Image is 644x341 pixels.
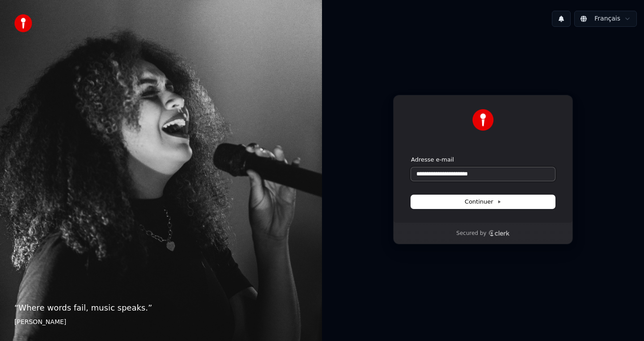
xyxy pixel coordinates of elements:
[472,109,494,131] img: Youka
[456,230,486,237] p: Secured by
[465,198,501,206] span: Continuer
[14,14,32,32] img: youka
[488,230,510,236] a: Clerk logo
[411,195,555,209] button: Continuer
[411,156,454,164] label: Adresse e-mail
[14,318,308,327] footer: [PERSON_NAME]
[14,302,308,314] p: “ Where words fail, music speaks. ”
